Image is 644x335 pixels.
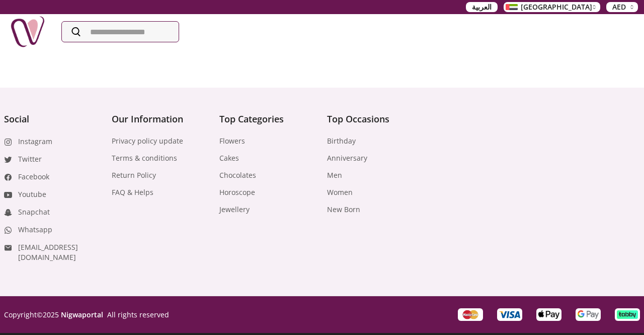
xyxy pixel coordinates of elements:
a: Privacy policy update [112,136,183,146]
div: Visa [497,308,522,321]
a: Flowers [219,136,245,146]
a: Birthday [327,136,356,146]
span: AED [612,2,626,12]
img: payment-tabby [617,310,638,319]
button: AED [606,2,638,12]
img: Nigwa-uae-gifts [10,14,45,49]
a: Snapchat [18,207,50,217]
a: FAQ & Helps [112,187,153,197]
h4: Top Categories [219,112,317,126]
a: Jewellery [219,205,250,215]
h4: Social [4,112,102,126]
div: payment-google-pay [576,308,601,321]
a: Facebook [18,172,49,182]
div: Master Card [458,308,483,321]
a: Chocolates [219,170,256,180]
a: Cakes [219,153,239,163]
a: Return Policy [112,170,156,180]
button: [GEOGRAPHIC_DATA] [504,2,600,12]
div: payment-tabby [615,308,640,321]
a: New Born [327,205,360,215]
a: [EMAIL_ADDRESS][DOMAIN_NAME] [18,242,102,262]
a: Youtube [18,189,46,199]
a: Instagram [18,137,52,147]
span: [GEOGRAPHIC_DATA] [521,2,592,12]
div: payment-apple-pay [536,308,561,321]
a: Anniversary [327,153,367,163]
img: payment-apple-pay [538,310,559,319]
a: Nigwaportal [61,310,103,319]
img: payment-google-pay [578,310,599,319]
img: Master Card [462,310,479,320]
h4: Top Occasions [327,112,425,126]
a: Women [327,187,353,197]
img: Arabic_dztd3n.png [506,4,518,10]
img: Visa [499,310,520,319]
a: Twitter [18,154,42,164]
a: Horoscope [219,187,255,197]
a: Whatsapp [18,225,52,235]
input: Search [62,22,179,42]
p: Copyright © 2025 All rights reserved [4,310,169,320]
a: Terms & conditions [112,153,177,163]
a: Men [327,170,342,180]
span: العربية [472,2,492,12]
h4: Our Information [112,112,209,126]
